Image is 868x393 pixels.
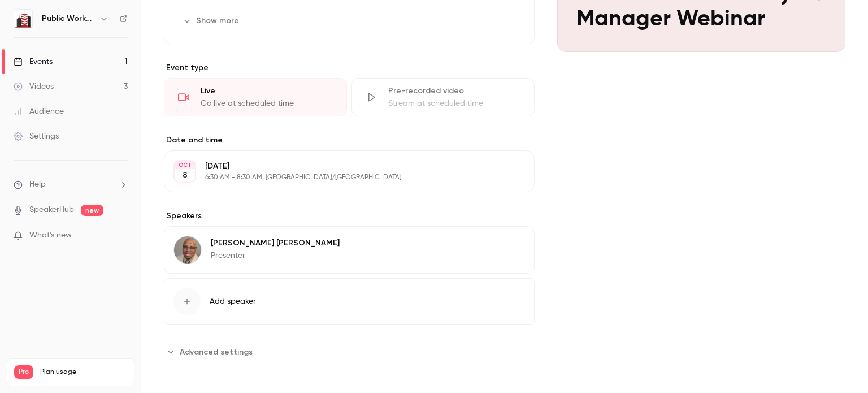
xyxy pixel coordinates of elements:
label: Date and time [164,135,535,146]
p: 6:30 AM - 8:30 AM, [GEOGRAPHIC_DATA]/[GEOGRAPHIC_DATA] [205,173,475,182]
button: Show more [178,12,246,30]
label: Speakers [164,210,535,222]
p: Event type [164,62,535,74]
span: Advanced settings [180,346,253,358]
p: [PERSON_NAME] [PERSON_NAME] [211,237,340,249]
iframe: Noticeable Trigger [114,231,128,241]
div: Go live at scheduled time [201,98,333,109]
div: Pre-recorded video [388,85,520,97]
button: Add speaker [164,278,535,325]
span: Pro [14,365,33,379]
div: LiveGo live at scheduled time [164,78,347,116]
span: What's new [29,230,72,241]
p: 8 [183,170,188,181]
div: Stream at scheduled time [388,98,520,109]
span: Add speaker [210,296,256,307]
div: Audience [14,106,64,117]
a: SpeakerHub [29,204,74,216]
div: Live [201,85,333,97]
img: Public Works Compliance Advisors, Inc. [14,10,32,28]
section: Advanced settings [164,343,535,361]
p: Presenter [211,250,340,261]
h6: Public Works Compliance Advisors, Inc. [42,13,95,24]
div: Videos [14,81,54,92]
span: Plan usage [40,368,127,377]
div: Ken McCoy[PERSON_NAME] [PERSON_NAME]Presenter [164,226,535,274]
span: new [81,205,103,216]
button: Advanced settings [164,343,259,361]
p: [DATE] [205,161,475,172]
div: Pre-recorded videoStream at scheduled time [351,78,535,116]
span: Help [29,179,46,191]
div: OCT [175,161,195,169]
div: Settings [14,131,59,142]
img: Ken McCoy [174,236,201,264]
li: help-dropdown-opener [14,179,128,191]
div: Events [14,56,53,67]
